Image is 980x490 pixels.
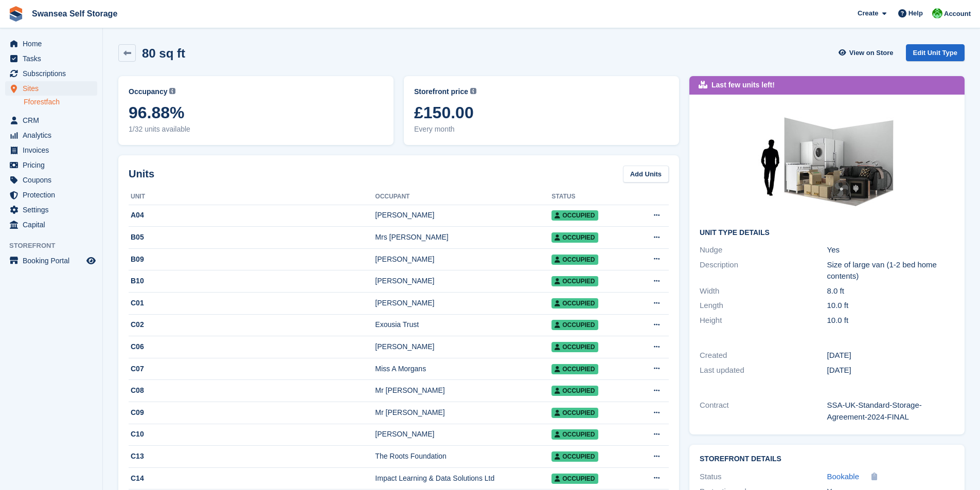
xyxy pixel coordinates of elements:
div: Last few units left! [711,80,775,90]
span: Every month [414,124,669,135]
a: menu [5,128,97,142]
img: icon-info-grey-7440780725fd019a000dd9b08b2336e03edf1995a4989e88bcd33f0948082b44.svg [470,88,476,94]
span: Home [23,37,84,51]
div: [PERSON_NAME] [375,429,551,440]
div: [DATE] [827,365,954,376]
a: Add Units [623,166,669,183]
span: Protection [23,188,84,202]
div: [PERSON_NAME] [375,298,551,308]
span: Tasks [23,51,84,66]
a: Fforestfach [24,97,97,107]
span: Occupied [551,342,598,352]
div: C08 [129,385,375,396]
span: Occupied [551,320,598,330]
a: menu [5,51,97,66]
span: Occupied [551,429,598,440]
span: CRM [23,113,84,128]
div: 10.0 ft [827,300,954,312]
div: Width [700,285,827,297]
div: [PERSON_NAME] [375,276,551,286]
div: SSA-UK-Standard-Storage-Agreement-2024-FINAL [827,400,954,423]
div: Status [700,471,827,483]
span: Analytics [23,128,84,142]
span: View on Store [849,48,894,58]
div: Created [700,350,827,361]
div: Mr [PERSON_NAME] [375,407,551,418]
div: The Roots Foundation [375,451,551,462]
div: B09 [129,254,375,265]
span: Coupons [23,173,84,187]
span: Occupied [551,408,598,418]
a: Edit Unit Type [906,44,965,61]
span: Occupied [551,386,598,396]
div: Size of large van (1-2 bed home contents) [827,259,954,282]
span: Account [944,9,971,19]
img: stora-icon-8386f47178a22dfd0bd8f6a31ec36ba5ce8667c1dd55bd0f319d3a0aa187defe.svg [8,6,24,22]
span: Subscriptions [23,66,84,81]
span: Occupied [551,451,598,462]
span: Bookable [827,472,860,481]
span: £150.00 [414,103,669,122]
div: C02 [129,319,375,330]
th: Occupant [375,189,551,205]
h2: Units [129,166,154,182]
div: C01 [129,298,375,308]
div: Description [700,259,827,282]
a: View on Store [838,44,898,61]
a: menu [5,113,97,128]
a: menu [5,253,97,268]
span: Storefront [9,241,102,251]
img: 80-sqft-unit.jpg [750,105,904,221]
a: menu [5,143,97,157]
span: 1/32 units available [129,124,383,135]
span: Occupied [551,210,598,221]
span: Booking Portal [23,253,84,268]
div: [PERSON_NAME] [375,341,551,352]
span: Occupied [551,364,598,374]
a: Swansea Self Storage [28,5,121,22]
a: menu [5,158,97,172]
span: Occupied [551,298,598,308]
div: Mr [PERSON_NAME] [375,385,551,396]
a: menu [5,81,97,96]
div: 8.0 ft [827,285,954,297]
div: [DATE] [827,350,954,361]
div: Impact Learning & Data Solutions Ltd [375,473,551,484]
h2: Unit Type details [700,229,954,237]
span: Capital [23,217,84,232]
div: 10.0 ft [827,315,954,326]
a: menu [5,66,97,81]
div: Nudge [700,244,827,256]
div: B05 [129,232,375,243]
span: Occupied [551,255,598,265]
a: Preview store [85,255,97,267]
div: [PERSON_NAME] [375,254,551,265]
span: Sites [23,81,84,96]
th: Unit [129,189,375,205]
div: Mrs [PERSON_NAME] [375,232,551,243]
img: icon-info-grey-7440780725fd019a000dd9b08b2336e03edf1995a4989e88bcd33f0948082b44.svg [169,88,175,94]
div: C10 [129,429,375,440]
span: Occupied [551,474,598,484]
a: Bookable [827,471,860,483]
div: A04 [129,210,375,221]
div: Length [700,300,827,312]
span: Storefront price [414,86,468,97]
div: C14 [129,473,375,484]
div: Yes [827,244,954,256]
h2: 80 sq ft [142,46,185,60]
a: menu [5,173,97,187]
div: C09 [129,407,375,418]
h2: Storefront Details [700,455,954,463]
div: [PERSON_NAME] [375,210,551,221]
a: menu [5,37,97,51]
span: Occupancy [129,86,167,97]
span: 96.88% [129,103,383,122]
div: C07 [129,364,375,374]
div: C06 [129,341,375,352]
span: Create [858,8,878,19]
span: Invoices [23,143,84,157]
span: Help [908,8,923,19]
span: Occupied [551,232,598,243]
div: Contract [700,400,827,423]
